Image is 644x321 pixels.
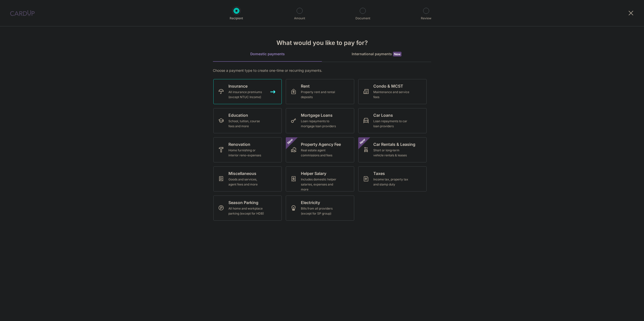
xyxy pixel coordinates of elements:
div: School, tuition, course fees and more [228,119,265,129]
span: Helper Salary [301,170,326,176]
div: Domestic payments [213,51,322,56]
span: Miscellaneous [228,170,256,176]
div: Goods and services, agent fees and more [228,177,265,187]
a: Helper SalaryIncludes domestic helper salaries, expenses and more [286,166,354,191]
p: Amount [281,16,318,21]
span: Education [228,112,248,118]
a: MiscellaneousGoods and services, agent fees and more [213,166,282,191]
a: TaxesIncome tax, property tax and stamp duty [358,166,427,191]
span: New [358,137,367,146]
span: Season Parking [228,200,258,206]
a: RentProperty rent and rental deposits [286,79,354,104]
div: International payments [322,51,431,57]
div: Real estate agent commissions and fees [301,148,337,158]
p: Document [344,16,381,21]
a: Mortgage LoansLoan repayments to mortgage loan providers [286,108,354,133]
span: Condo & MCST [373,83,403,89]
span: Electricity [301,200,320,206]
p: Review [408,16,445,21]
div: Loan repayments to car loan providers [373,119,410,129]
h4: What would you like to pay for? [213,38,431,47]
span: Property Agency Fee [301,141,341,147]
div: All insurance premiums (except NTUC Income) [228,90,265,100]
a: RenovationHome furnishing or interior reno-expenses [213,137,282,162]
div: Bills from all providers (except for SP group) [301,206,337,216]
a: Car Rentals & LeasingShort or long‑term vehicle rentals & leasesNew [358,137,427,162]
div: Property rent and rental deposits [301,90,337,100]
span: Taxes [373,170,385,176]
a: InsuranceAll insurance premiums (except NTUC Income) [213,79,282,104]
a: Season ParkingAll home and workplace parking (except for HDB) [213,196,282,221]
div: Loan repayments to mortgage loan providers [301,119,337,129]
div: Maintenance and service fees [373,90,410,100]
span: New [286,137,294,146]
img: CardUp [10,10,35,16]
span: Insurance [228,83,248,89]
span: Car Loans [373,112,393,118]
a: EducationSchool, tuition, course fees and more [213,108,282,133]
div: Includes domestic helper salaries, expenses and more [301,177,337,192]
span: New [393,52,401,56]
a: Car LoansLoan repayments to car loan providers [358,108,427,133]
a: Condo & MCSTMaintenance and service fees [358,79,427,104]
span: Mortgage Loans [301,112,333,118]
a: ElectricityBills from all providers (except for SP group) [286,196,354,221]
a: Property Agency FeeReal estate agent commissions and feesNew [286,137,354,162]
span: Renovation [228,141,250,147]
div: Home furnishing or interior reno-expenses [228,148,265,158]
span: Car Rentals & Leasing [373,141,415,147]
div: Short or long‑term vehicle rentals & leases [373,148,410,158]
span: Rent [301,83,310,89]
div: Income tax, property tax and stamp duty [373,177,410,187]
div: Choose a payment type to create one-time or recurring payments. [213,68,431,73]
div: All home and workplace parking (except for HDB) [228,206,265,216]
p: Recipient [218,16,255,21]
